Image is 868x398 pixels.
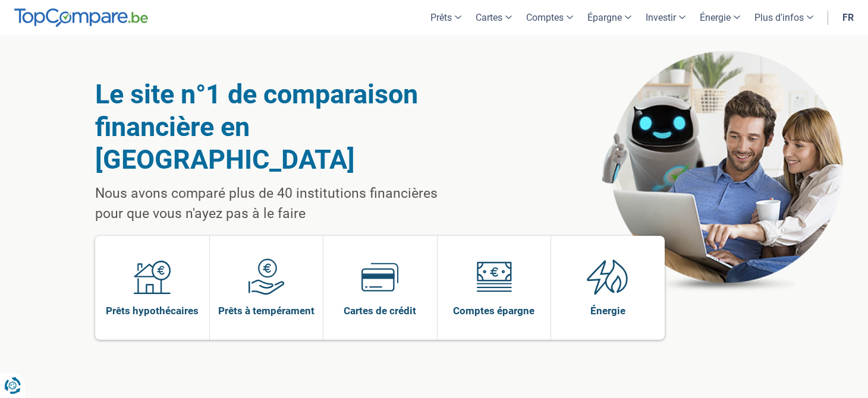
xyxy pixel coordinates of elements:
[14,8,148,27] img: TopCompare
[438,236,551,340] a: Comptes épargne Comptes épargne
[551,236,665,340] a: Énergie Énergie
[210,236,323,340] a: Prêts à tempérament Prêts à tempérament
[590,304,625,317] span: Énergie
[95,78,468,176] h1: Le site n°1 de comparaison financière en [GEOGRAPHIC_DATA]
[248,258,285,295] img: Prêts à tempérament
[218,304,315,317] span: Prêts à tempérament
[95,184,468,224] p: Nous avons comparé plus de 40 institutions financières pour que vous n'ayez pas à le faire
[344,304,416,317] span: Cartes de crédit
[453,304,534,317] span: Comptes épargne
[587,258,628,295] img: Énergie
[361,258,398,295] img: Cartes de crédit
[106,304,199,317] span: Prêts hypothécaires
[134,258,171,295] img: Prêts hypothécaires
[476,258,512,295] img: Comptes épargne
[95,236,209,340] a: Prêts hypothécaires Prêts hypothécaires
[323,236,437,340] a: Cartes de crédit Cartes de crédit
